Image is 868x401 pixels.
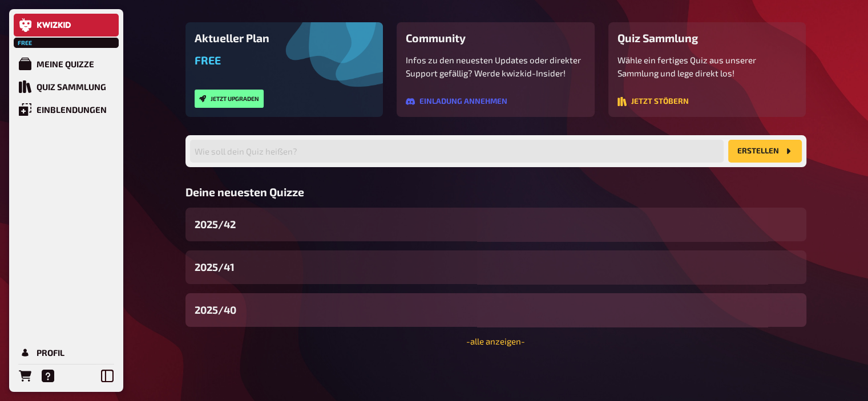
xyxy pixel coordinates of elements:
a: 2025/40 [185,293,806,327]
span: 2025/42 [195,217,236,232]
span: 2025/41 [195,260,235,275]
div: Meine Quizze [37,59,94,69]
a: Bestellungen [14,364,37,387]
button: Einladung annehmen [406,97,507,106]
a: 2025/41 [185,250,806,284]
button: Erstellen [728,140,802,163]
h3: Community [406,31,586,44]
a: Einblendungen [14,98,119,121]
p: Wähle ein fertiges Quiz aus unserer Sammlung und lege direkt los! [617,54,797,79]
a: 2025/42 [185,208,806,241]
button: Jetzt stöbern [617,97,689,106]
a: Einladung annehmen [406,98,507,108]
a: Profil [14,341,119,364]
input: Wie soll dein Quiz heißen? [190,140,724,163]
span: Free [15,39,35,46]
button: Jetzt upgraden [195,90,264,108]
a: Hilfe [37,364,59,387]
a: -alle anzeigen- [466,336,525,346]
a: Quiz Sammlung [14,75,119,98]
p: Infos zu den neuesten Updates oder direkter Support gefällig? Werde kwizkid-Insider! [406,54,586,79]
h3: Quiz Sammlung [617,31,797,44]
span: Free [195,54,221,67]
span: 2025/40 [195,302,236,318]
a: Meine Quizze [14,52,119,75]
div: Quiz Sammlung [37,82,106,92]
div: Profil [37,347,64,358]
h3: Deine neuesten Quizze [185,185,806,199]
a: Jetzt stöbern [617,98,689,108]
h3: Aktueller Plan [195,31,374,44]
div: Einblendungen [37,104,107,115]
